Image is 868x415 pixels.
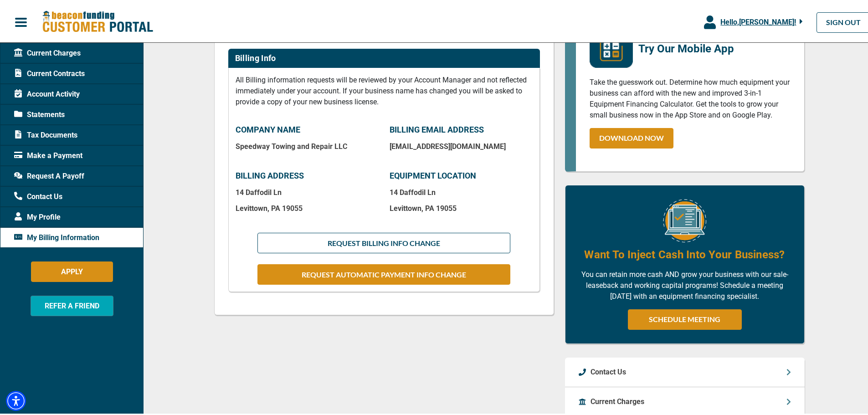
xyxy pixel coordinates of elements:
[236,73,533,106] p: All Billing information requests will be reviewed by your Account Manager and not reflected immed...
[720,16,796,25] span: Hello, [PERSON_NAME] !
[14,231,99,241] span: My Billing Information
[663,197,706,241] img: Equipment Financing Online Image
[628,307,742,328] a: SCHEDULE MEETING
[390,202,533,211] p: Levittown , PA 19055
[31,294,113,314] button: REFER A FRIEND
[590,75,791,119] p: Take the guesswork out. Determine how much equipment your business can afford with the new and im...
[14,210,61,221] span: My Profile
[42,9,153,32] img: Beacon Funding Customer Portal Logo
[590,126,673,147] a: DOWNLOAD NOW
[579,267,791,300] p: You can retain more cash AND grow your business with our sale-leaseback and working capital progr...
[14,169,84,180] span: Request A Payoff
[236,202,379,211] p: Levittown , PA 19055
[14,67,85,77] span: Current Contracts
[14,190,62,200] span: Contact Us
[390,169,533,179] p: EQUIPMENT LOCATION
[236,140,379,149] p: Speedway Towing and Repair LLC
[390,123,533,133] p: BILLING EMAIL ADDRESS
[584,245,785,261] h4: Want To Inject Cash Into Your Business?
[590,22,633,66] img: mobile-app-logo.png
[591,395,644,405] p: Current Charges
[236,123,379,133] p: COMPANY NAME
[31,260,113,280] button: APPLY
[638,39,770,55] p: Try Our Mobile App
[14,46,81,57] span: Current Charges
[14,87,80,98] span: Account Activity
[236,186,379,195] p: 14 Daffodil Ln
[257,231,510,251] button: REQUEST BILLING INFO CHANGE
[14,128,77,139] span: Tax Documents
[257,262,510,283] button: REQUEST AUTOMATIC PAYMENT INFO CHANGE
[390,140,533,149] p: [EMAIL_ADDRESS][DOMAIN_NAME]
[591,365,626,376] p: Contact Us
[390,186,533,195] p: 14 Daffodil Ln
[14,149,82,159] span: Make a Payment
[235,51,276,61] h2: Billing Info
[14,108,65,118] span: Statements
[6,389,26,409] div: Accessibility Menu
[236,169,379,179] p: BILLING ADDRESS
